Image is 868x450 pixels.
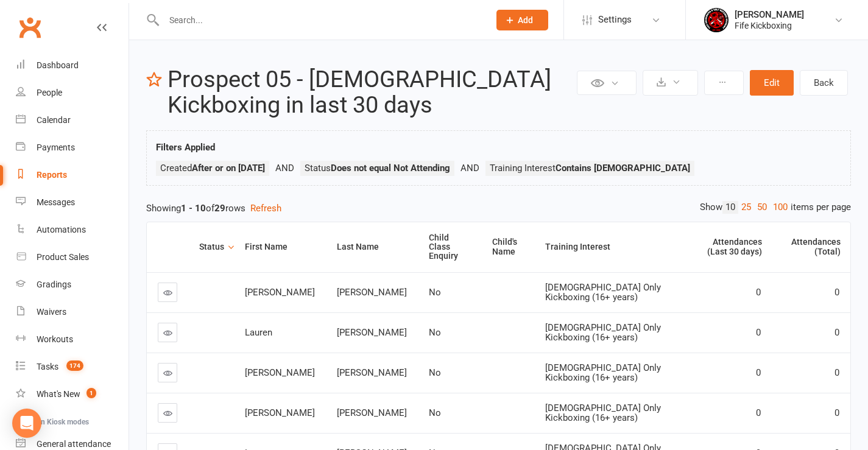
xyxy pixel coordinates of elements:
a: What's New1 [16,381,129,408]
span: 0 [834,287,839,298]
strong: Filters Applied [156,142,215,153]
a: Workouts [16,326,129,353]
strong: 1 - 10 [181,203,206,214]
span: 174 [66,360,83,371]
a: 10 [722,201,738,214]
span: 0 [756,327,761,338]
button: Refresh [250,201,281,216]
span: [PERSON_NAME] [245,287,315,298]
input: Search... [160,12,481,29]
div: First Name [245,242,316,251]
a: 100 [770,201,791,214]
a: People [16,79,129,107]
div: Product Sales [37,252,89,262]
div: Dashboard [37,60,79,70]
a: Waivers [16,298,129,326]
span: 0 [834,407,839,418]
span: [DEMOGRAPHIC_DATA] Only Kickboxing (16+ years) [545,322,661,343]
strong: 29 [214,203,225,214]
h2: Prospect 05 - [DEMOGRAPHIC_DATA] Kickboxing in last 30 days [168,67,574,118]
div: Child Class Enquiry [429,233,471,261]
span: No [429,287,441,298]
div: Showing of rows [146,201,851,216]
a: Back [800,70,848,96]
a: Payments [16,134,129,161]
span: 0 [834,367,839,378]
span: [DEMOGRAPHIC_DATA] Only Kickboxing (16+ years) [545,403,661,424]
span: [PERSON_NAME] [337,367,407,378]
a: Reports [16,161,129,189]
span: Created [160,163,265,174]
button: Add [496,10,548,30]
strong: After or on [DATE] [192,163,265,174]
span: No [429,367,441,378]
strong: Contains [DEMOGRAPHIC_DATA] [556,163,690,174]
div: Payments [37,142,75,152]
span: Training Interest [490,163,690,174]
span: 1 [86,388,96,398]
span: [PERSON_NAME] [245,407,315,418]
span: [PERSON_NAME] [337,327,407,338]
a: Dashboard [16,52,129,79]
a: Clubworx [15,12,45,43]
div: Show items per page [700,201,851,214]
span: Add [518,15,533,25]
a: Messages [16,189,129,216]
img: thumb_image1552605535.png [704,8,729,32]
a: 25 [738,201,754,214]
div: Messages [37,197,75,207]
div: Status [199,242,224,251]
div: Automations [37,225,86,234]
span: 0 [834,327,839,338]
a: Automations [16,216,129,244]
div: Waivers [37,307,66,317]
a: Tasks 174 [16,353,129,381]
span: [DEMOGRAPHIC_DATA] Only Kickboxing (16+ years) [545,282,661,303]
button: Edit [750,70,794,96]
div: Open Intercom Messenger [12,409,41,438]
span: No [429,407,441,418]
div: Fife Kickboxing [735,20,804,31]
span: Lauren [245,327,272,338]
div: General attendance [37,439,111,449]
div: What's New [37,389,80,399]
span: [PERSON_NAME] [337,287,407,298]
div: People [37,88,62,97]
span: No [429,327,441,338]
div: Calendar [37,115,71,125]
div: Child's Name [492,237,524,256]
div: Attendances (Total) [783,237,841,256]
span: 0 [756,407,761,418]
div: Workouts [37,334,73,344]
a: Product Sales [16,244,129,271]
div: [PERSON_NAME] [735,9,804,20]
span: [DEMOGRAPHIC_DATA] Only Kickboxing (16+ years) [545,362,661,384]
a: Calendar [16,107,129,134]
a: Gradings [16,271,129,298]
div: Reports [37,170,67,180]
span: Status [305,163,450,174]
div: Last Name [337,242,408,251]
span: Settings [598,6,632,33]
div: Tasks [37,362,58,371]
div: Gradings [37,279,71,289]
strong: Does not equal Not Attending [331,163,450,174]
span: 0 [756,287,761,298]
span: 0 [756,367,761,378]
div: Attendances (Last 30 days) [696,237,762,256]
span: [PERSON_NAME] [245,367,315,378]
div: Training Interest [545,242,676,251]
span: [PERSON_NAME] [337,407,407,418]
a: 50 [754,201,770,214]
